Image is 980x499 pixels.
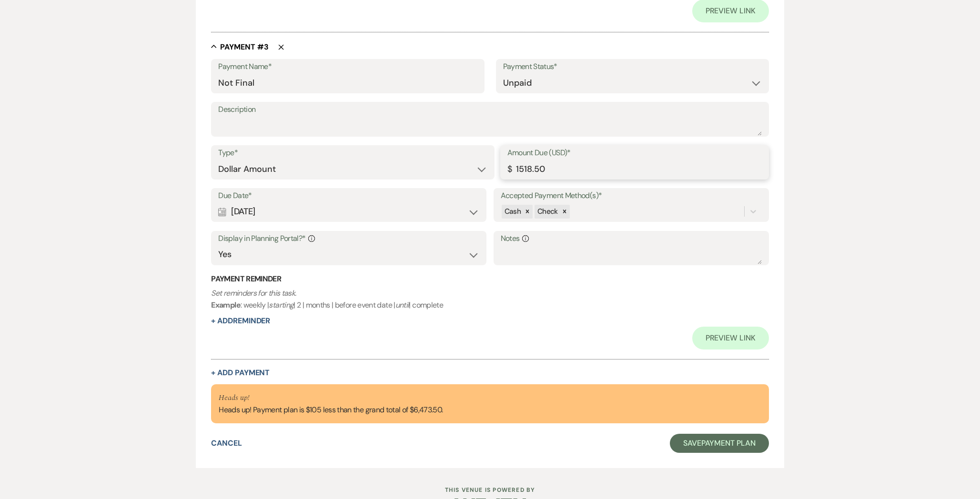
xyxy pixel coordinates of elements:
p: Heads up! [219,392,443,404]
i: Set reminders for this task. [211,288,296,298]
label: Notes [501,232,762,246]
a: Preview Link [692,327,769,349]
h5: Payment # 3 [220,42,269,52]
h3: Payment Reminder [211,274,768,284]
i: until [395,300,409,310]
label: Amount Due (USD)* [507,146,762,160]
div: Heads up! Payment plan is $105 less than the grand total of $6,473.50. [219,392,443,416]
span: Check [537,207,558,216]
button: Payment #3 [211,42,269,51]
label: Payment Name* [218,60,477,74]
label: Accepted Payment Method(s)* [501,189,762,203]
b: Example [211,300,241,310]
i: starting [269,300,293,310]
label: Description [218,103,761,117]
label: Payment Status* [503,60,762,74]
button: SavePayment Plan [670,434,769,453]
label: Type* [218,146,487,160]
label: Due Date* [218,189,479,203]
span: Cash [505,207,521,216]
button: + Add Payment [211,369,270,377]
div: $ [507,163,512,176]
button: Cancel [211,439,242,447]
div: [DATE] [218,202,479,221]
label: Display in Planning Portal?* [218,232,479,246]
button: + AddReminder [211,317,270,325]
p: : weekly | | 2 | months | before event date | | complete [211,287,768,311]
